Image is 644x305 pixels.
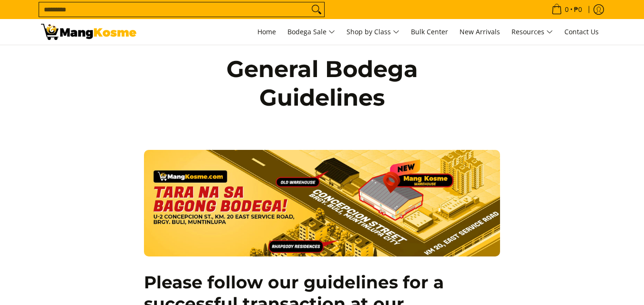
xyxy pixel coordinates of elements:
[257,27,276,36] span: Home
[511,26,553,38] span: Resources
[560,19,603,45] a: Contact Us
[287,26,335,38] span: Bodega Sale
[572,6,583,13] span: ₱0
[455,19,505,45] a: New Arrivals
[507,19,558,45] a: Resources
[460,27,500,36] span: New Arrivals
[347,26,399,38] span: Shop by Class
[564,27,599,36] span: Contact Us
[549,4,585,15] span: •
[253,19,281,45] a: Home
[309,2,324,17] button: Search
[411,27,448,36] span: Bulk Center
[563,6,570,13] span: 0
[144,150,500,257] img: tara sa warehouse ni mang kosme
[146,19,603,45] nav: Main Menu
[283,19,340,45] a: Bodega Sale
[342,19,404,45] a: Shop by Class
[184,55,460,112] h1: General Bodega Guidelines
[406,19,453,45] a: Bulk Center
[41,24,136,40] img: Bodega Customers Reminders l Mang Kosme: Home Appliance Warehouse Sale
